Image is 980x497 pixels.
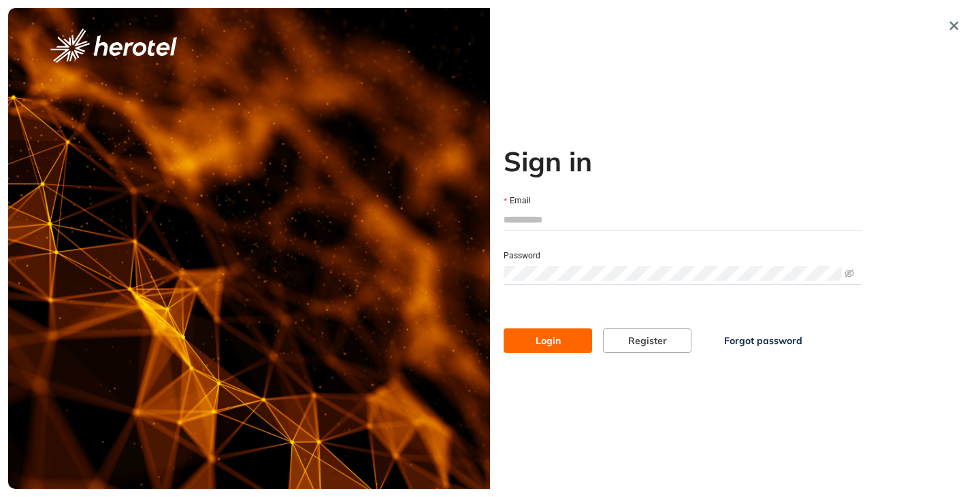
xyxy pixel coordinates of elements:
button: Login [504,328,592,353]
label: Password [504,250,540,262]
span: Register [628,333,667,348]
input: Password [504,266,842,281]
button: Register [603,328,691,353]
input: Email [504,209,862,230]
button: logo [29,29,199,63]
h2: Sign in [504,145,862,177]
button: Forgot password [702,328,824,353]
span: Login [536,333,561,348]
span: Forgot password [724,333,802,348]
img: logo [50,29,177,63]
span: eye-invisible [845,269,854,278]
img: cover image [8,8,490,489]
label: Email [504,194,531,207]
